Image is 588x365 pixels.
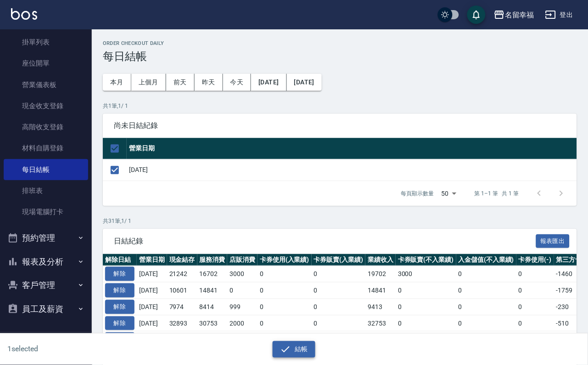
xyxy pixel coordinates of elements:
[258,299,312,315] td: 0
[456,254,517,266] th: 入金儲值(不入業績)
[103,50,577,63] h3: 每日結帳
[167,332,197,348] td: 55552
[167,266,197,282] td: 21242
[516,315,554,332] td: 0
[227,332,258,348] td: 3999
[195,74,223,91] button: 昨天
[365,282,396,299] td: 14841
[396,282,456,299] td: 0
[456,266,517,282] td: 0
[4,201,88,222] a: 現場電腦打卡
[103,74,131,91] button: 本月
[365,299,396,315] td: 9413
[516,266,554,282] td: 0
[137,266,167,282] td: [DATE]
[516,299,554,315] td: 0
[105,300,134,314] button: 解除
[103,40,577,46] h2: Order checkout daily
[127,138,577,160] th: 營業日期
[516,282,554,299] td: 0
[223,74,252,91] button: 今天
[105,283,134,298] button: 解除
[273,341,315,358] button: 結帳
[4,250,88,274] button: 報表及分析
[137,315,167,332] td: [DATE]
[475,189,519,198] p: 第 1–1 筆 共 1 筆
[7,343,145,355] h6: 1 selected
[438,181,460,206] div: 50
[396,266,456,282] td: 3000
[396,254,456,266] th: 卡券販賣(不入業績)
[4,180,88,201] a: 排班表
[258,254,312,266] th: 卡券使用(入業績)
[4,116,88,138] a: 高階收支登錄
[4,297,88,321] button: 員工及薪資
[4,95,88,116] a: 現金收支登錄
[4,138,88,159] a: 材料自購登錄
[227,282,258,299] td: 0
[197,315,228,332] td: 30753
[516,254,554,266] th: 卡券使用(-)
[137,254,167,266] th: 營業日期
[542,6,577,23] button: 登出
[227,299,258,315] td: 999
[114,237,536,246] span: 日結紀錄
[312,282,366,299] td: 0
[4,74,88,95] a: 營業儀表板
[103,102,577,110] p: 共 1 筆, 1 / 1
[251,74,286,91] button: [DATE]
[401,189,434,198] p: 每頁顯示數量
[365,332,396,348] td: 56552
[105,267,134,281] button: 解除
[167,254,197,266] th: 現金結存
[312,266,366,282] td: 0
[456,315,517,332] td: 0
[365,266,396,282] td: 19702
[536,236,570,245] a: 報表匯出
[137,332,167,348] td: [DATE]
[103,254,137,266] th: 解除日結
[258,282,312,299] td: 0
[456,282,517,299] td: 0
[131,74,166,91] button: 上個月
[312,299,366,315] td: 0
[396,299,456,315] td: 0
[258,315,312,332] td: 0
[114,121,566,130] span: 尚未日結紀錄
[105,316,134,331] button: 解除
[105,332,134,347] button: 解除
[197,299,228,315] td: 8414
[197,282,228,299] td: 14841
[4,273,88,297] button: 客戶管理
[536,234,570,249] button: 報表匯出
[197,332,228,348] td: 52553
[166,74,195,91] button: 前天
[167,299,197,315] td: 7974
[167,282,197,299] td: 10601
[197,266,228,282] td: 16702
[516,332,554,348] td: 0
[505,9,534,21] div: 名留幸福
[227,254,258,266] th: 店販消費
[4,53,88,74] a: 座位開單
[312,332,366,348] td: 0
[287,74,322,91] button: [DATE]
[467,6,486,24] button: save
[137,299,167,315] td: [DATE]
[365,315,396,332] td: 32753
[137,282,167,299] td: [DATE]
[227,315,258,332] td: 2000
[456,332,517,348] td: 0
[127,159,577,181] td: [DATE]
[167,315,197,332] td: 32893
[4,32,88,53] a: 掛單列表
[258,332,312,348] td: 0
[103,217,577,225] p: 共 31 筆, 1 / 1
[456,299,517,315] td: 0
[227,266,258,282] td: 3000
[396,315,456,332] td: 0
[312,315,366,332] td: 0
[4,226,88,250] button: 預約管理
[197,254,228,266] th: 服務消費
[396,332,456,348] td: 0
